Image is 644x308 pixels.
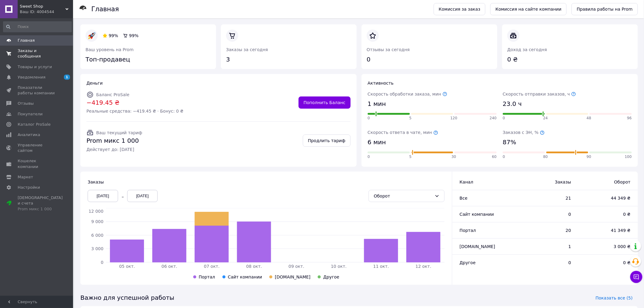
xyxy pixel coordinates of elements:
[275,275,310,279] span: [DOMAIN_NAME]
[627,116,632,121] span: 96
[490,116,497,121] span: 240
[434,3,486,15] a: Комиссия за заказ
[503,92,576,96] span: Скорость отправки заказов, ч
[18,185,40,190] span: Настройки
[64,75,70,80] span: 1
[522,243,571,250] span: 1
[503,130,545,135] span: Заказов с ЭН, %
[503,100,522,108] span: 23.0 ч
[91,219,103,224] tspan: 9 000
[522,260,571,266] span: 0
[20,4,65,9] span: Sweet Shop
[522,179,571,185] span: Заказы
[583,243,631,250] span: 3 000 ₴
[91,5,119,13] h1: Главная
[460,196,467,201] span: Все
[503,138,516,147] span: 87%
[91,246,103,251] tspan: 3 000
[88,180,104,184] span: Заказы
[368,138,386,147] span: 6 мин
[503,116,505,121] span: 0
[587,116,591,121] span: 48
[572,3,638,15] a: Правила работы на Prom
[450,116,457,121] span: 120
[583,195,631,201] span: 44 349 ₴
[416,264,432,269] tspan: 12 окт.
[368,92,447,96] span: Скорость обработки заказа, мин
[583,211,631,217] span: 0 ₴
[80,293,174,302] span: Важно для успешной работы
[331,264,347,269] tspan: 10 окт.
[460,260,476,265] span: Другое
[228,275,262,279] span: Сайт компании
[18,85,56,96] span: Показатели работы компании
[18,174,33,180] span: Маркет
[299,96,351,109] a: Пополнить Баланс
[587,154,591,159] span: 90
[20,9,73,15] div: Ваш ID: 4004544
[596,295,633,301] span: Показать все (5)
[18,111,43,117] span: Покупатели
[18,132,40,138] span: Аналитика
[86,108,184,114] span: Реальные средства: −419.45 ₴ · Бонус: 0 ₴
[323,275,339,279] span: Другое
[492,154,497,159] span: 60
[522,227,571,233] span: 20
[368,154,370,159] span: 0
[303,135,351,147] a: Продлить тариф
[409,116,412,121] span: 5
[368,116,370,121] span: 0
[89,209,103,214] tspan: 12 000
[3,21,72,32] input: Поиск
[368,100,386,108] span: 1 мин
[522,211,571,217] span: 0
[460,228,476,233] span: Портал
[119,264,135,269] tspan: 05 окт.
[86,146,142,152] span: Действует до: [DATE]
[543,116,548,121] span: 24
[129,33,138,38] span: 99%
[18,75,45,80] span: Уведомления
[101,260,103,265] tspan: 0
[460,180,473,184] span: Канал
[199,275,215,279] span: Портал
[127,190,158,202] div: [DATE]
[374,193,432,199] div: Оборот
[162,264,177,269] tspan: 06 окт.
[96,92,129,97] span: Баланс ProSale
[204,264,220,269] tspan: 07 окт.
[460,212,494,217] span: Сайт компании
[18,142,56,153] span: Управление сайтом
[368,130,438,135] span: Скорость ответа в чате, мин
[88,190,118,202] div: [DATE]
[18,38,35,43] span: Главная
[18,122,51,127] span: Каталог ProSale
[583,260,631,266] span: 0 ₴
[18,64,52,70] span: Товары и услуги
[18,101,34,106] span: Отзывы
[503,154,505,159] span: 0
[18,206,63,212] div: Prom микс 1 000
[86,136,142,145] span: Prom микс 1 000
[583,179,631,185] span: Оборот
[583,227,631,233] span: 41 349 ₴
[18,195,63,212] span: [DEMOGRAPHIC_DATA] и счета
[409,154,412,159] span: 5
[289,264,304,269] tspan: 09 окт.
[452,154,456,159] span: 30
[543,154,548,159] span: 80
[96,130,142,135] span: Ваш текущий тариф
[18,48,56,59] span: Заказы и сообщения
[86,81,103,86] span: Деньги
[86,98,184,107] span: −419.45 ₴
[625,154,632,159] span: 100
[373,264,389,269] tspan: 11 окт.
[630,271,642,283] button: Чат с покупателем
[91,233,103,238] tspan: 6 000
[522,195,571,201] span: 21
[109,33,118,38] span: 99%
[460,244,495,249] span: [DOMAIN_NAME]
[368,81,394,86] span: Активность
[18,158,56,169] span: Кошелек компании
[246,264,262,269] tspan: 08 окт.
